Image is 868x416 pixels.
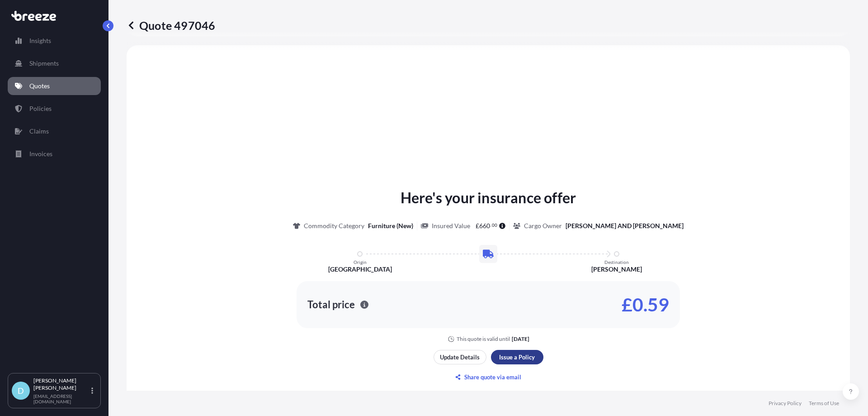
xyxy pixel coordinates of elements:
[8,77,101,95] a: Quotes
[354,259,367,265] p: Origin
[809,400,839,407] a: Terms of Use
[591,265,642,274] p: [PERSON_NAME]
[566,221,684,230] p: [PERSON_NAME] AND [PERSON_NAME]
[304,221,364,230] p: Commodity Category
[8,32,101,50] a: Insights
[432,221,470,230] p: Insured Value
[401,187,576,209] p: Here's your insurance offer
[434,370,543,384] button: Share quote via email
[18,386,24,395] span: D
[8,122,101,140] a: Claims
[457,335,510,343] p: This quote is valid until
[328,265,392,274] p: [GEOGRAPHIC_DATA]
[29,149,52,158] p: Invoices
[33,377,90,392] p: [PERSON_NAME] [PERSON_NAME]
[512,335,529,343] p: [DATE]
[29,127,49,136] p: Claims
[8,100,101,118] a: Policies
[499,353,535,362] p: Issue a Policy
[491,224,491,227] span: .
[307,300,355,309] p: Total price
[464,373,521,382] p: Share quote via email
[8,54,101,72] a: Shipments
[476,223,479,229] span: £
[29,59,59,68] p: Shipments
[368,221,413,230] p: Furniture (New)
[434,350,486,364] button: Update Details
[440,353,480,362] p: Update Details
[29,104,52,113] p: Policies
[29,81,50,91] p: Quotes
[769,400,802,407] a: Privacy Policy
[127,18,215,33] p: Quote 497046
[622,297,669,312] p: £0.59
[33,393,90,404] p: [EMAIL_ADDRESS][DOMAIN_NAME]
[479,223,490,229] span: 660
[604,259,629,265] p: Destination
[491,350,543,364] button: Issue a Policy
[492,224,497,227] span: 00
[8,145,101,163] a: Invoices
[29,36,51,45] p: Insights
[524,221,562,230] p: Cargo Owner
